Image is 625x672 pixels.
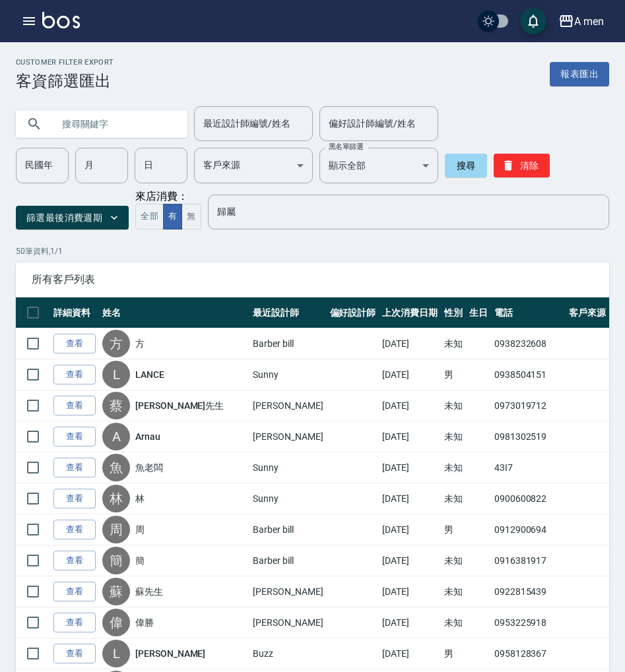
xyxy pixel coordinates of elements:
td: 未知 [441,576,466,607]
div: 魚 [102,454,130,481]
td: [PERSON_NAME] [249,390,326,421]
td: [DATE] [379,638,441,669]
a: 查看 [53,613,96,633]
td: 未知 [441,545,466,576]
a: 簡 [135,555,145,566]
span: 所有客戶列表 [32,273,593,286]
td: 0938232608 [491,328,566,359]
td: 男 [441,514,466,545]
button: 篩選最後消費週期 [16,206,129,230]
div: 來店消費： [135,190,201,229]
td: 0922815439 [491,576,566,607]
div: 林 [102,485,130,512]
td: 0953225918 [491,607,566,638]
div: L [102,640,130,667]
div: A [102,423,130,450]
td: [DATE] [379,359,441,390]
td: 未知 [441,328,466,359]
a: Arnau [135,431,160,442]
td: [DATE] [379,421,441,452]
a: 查看 [53,551,96,571]
a: 周 [135,524,145,535]
td: [DATE] [379,452,441,483]
td: 男 [441,359,466,390]
td: 0981302519 [491,421,566,452]
td: [PERSON_NAME] [249,421,326,452]
div: 蔡 [102,392,130,419]
td: Barber bill [249,328,326,359]
th: 生日 [466,297,491,328]
td: [DATE] [379,514,441,545]
h2: Customer Filter Export [16,58,114,67]
td: [DATE] [379,390,441,421]
td: Sunny [249,483,326,514]
div: 蘇 [102,578,130,605]
div: 簡 [102,547,130,574]
td: [DATE] [379,483,441,514]
a: 查看 [53,582,96,602]
button: A men [553,8,609,35]
a: 查看 [53,334,96,354]
button: 報表匯出 [550,62,609,86]
div: A men [574,13,604,30]
div: 偉 [102,609,130,636]
td: [DATE] [379,328,441,359]
td: Sunny [249,452,326,483]
td: 0900600822 [491,483,566,514]
th: 客戶來源 [566,297,609,328]
td: 0912900694 [491,514,566,545]
div: 顯示全部 [319,148,438,183]
td: 0916381917 [491,545,566,576]
td: 未知 [441,390,466,421]
td: [PERSON_NAME] [249,607,326,638]
a: 蘇先生 [135,586,163,597]
button: 清除 [494,154,550,177]
td: 男 [441,638,466,669]
img: Logo [42,12,80,28]
a: 偉勝 [135,617,154,628]
div: 周 [102,516,130,543]
a: 魚老闆 [135,462,163,473]
th: 上次消費日期 [379,297,441,328]
button: 搜尋 [445,154,487,177]
td: Buzz [249,638,326,669]
button: 有 [163,204,182,229]
td: 43I7 [491,452,566,483]
td: 未知 [441,452,466,483]
td: Sunny [249,359,326,390]
td: 未知 [441,483,466,514]
td: 未知 [441,421,466,452]
div: 方 [102,330,130,357]
a: 查看 [53,365,96,385]
td: Barber bill [249,545,326,576]
td: [DATE] [379,607,441,638]
th: 偏好設計師 [327,297,379,328]
button: save [520,8,546,34]
td: [DATE] [379,545,441,576]
button: 全部 [135,204,164,229]
a: LANCE [135,369,164,380]
a: 查看 [53,520,96,540]
th: 電話 [491,297,566,328]
button: 無 [181,204,201,229]
a: [PERSON_NAME]先生 [135,400,224,411]
th: 最近設計師 [249,297,326,328]
h3: 客資篩選匯出 [16,72,114,90]
label: 黑名單篩選 [329,142,363,152]
a: 查看 [53,644,96,664]
p: 50 筆資料, 1 / 1 [16,245,609,257]
td: [PERSON_NAME] [249,576,326,607]
th: 姓名 [99,297,249,328]
td: 0938504151 [491,359,566,390]
a: 查看 [53,489,96,509]
a: [PERSON_NAME] [135,648,205,659]
td: 未知 [441,607,466,638]
td: 0958128367 [491,638,566,669]
td: [DATE] [379,576,441,607]
td: 0973019712 [491,390,566,421]
td: Barber bill [249,514,326,545]
a: 林 [135,493,145,504]
div: L [102,361,130,388]
th: 詳細資料 [50,297,99,328]
a: 查看 [53,427,96,447]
